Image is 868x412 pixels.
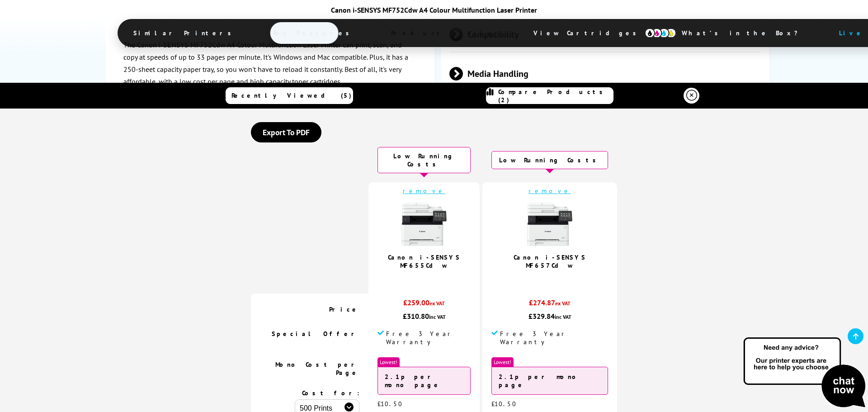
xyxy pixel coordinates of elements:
[377,298,471,312] div: £259.00
[251,122,321,142] a: Export To PDF
[555,300,571,307] span: ex VAT
[520,21,658,45] span: View Cartridges
[499,373,580,389] strong: 2.1p per mono page
[401,202,447,247] img: Canon-MF655Cdw-Front-Small.jpg
[486,87,613,104] a: Compare Products (2)
[302,389,359,397] span: Cost for:
[741,336,868,410] img: Open Live Chat window
[528,187,571,195] a: remove
[542,274,553,284] span: 5.0
[123,39,416,88] p: The Canon i-SENSYS MF752Cdw A4 Colour Multifunction Laser Printer can print, scan, and copy at sp...
[527,202,572,247] img: Canon-MF657Cdw-Front-Small.jpg
[427,274,437,284] span: / 5
[231,92,352,100] span: Recently Viewed (5)
[668,22,820,44] span: What’s in the Box?
[377,400,403,408] span: £10.50
[491,312,608,321] div: £329.84
[377,22,510,44] span: Product Details
[645,28,676,38] img: cmyk-icon.svg
[514,253,586,270] a: Canon i-SENSYS MF657Cdw
[491,357,514,367] span: Lowest!
[385,373,441,389] strong: 2.1p per mono page
[388,253,461,270] a: Canon i-SENSYS MF655Cdw
[118,5,750,14] div: Canon i-SENSYS MF752Cdw A4 Colour Multifunction Laser Printer
[386,330,471,346] span: Free 3 Year Warranty
[329,305,359,313] span: Price
[377,357,400,367] span: Lowest!
[120,22,250,44] span: Similar Printers
[259,22,368,44] span: Key Features
[491,151,608,169] div: Low Running Costs
[491,298,608,312] div: £274.87
[553,274,562,284] span: / 5
[226,87,353,104] a: Recently Viewed (5)
[377,147,471,173] div: Low Running Costs
[449,57,761,91] span: Media Handling
[491,400,517,408] span: £10.50
[498,88,613,104] span: Compare Products (2)
[416,274,427,284] span: 5.0
[403,187,445,195] a: remove
[429,300,445,307] span: ex VAT
[429,313,446,320] span: inc VAT
[500,330,608,346] span: Free 3 Year Warranty
[272,330,359,338] span: Special Offer
[377,312,471,321] div: £310.80
[275,360,359,377] span: Mono Cost per Page
[555,313,571,320] span: inc VAT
